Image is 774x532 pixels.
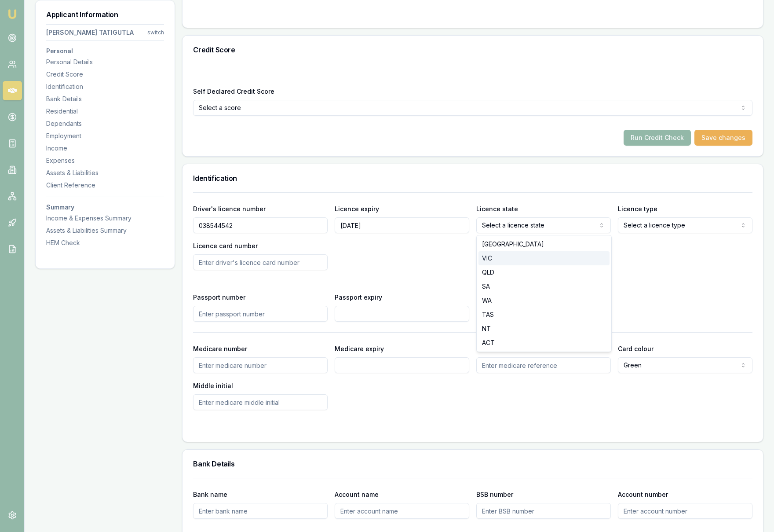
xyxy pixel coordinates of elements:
span: WA [482,296,492,305]
span: SA [482,282,490,291]
span: TAS [482,310,494,319]
span: ACT [482,338,495,347]
span: VIC [482,254,492,263]
span: QLD [482,268,494,277]
span: [GEOGRAPHIC_DATA] [482,240,544,249]
span: NT [482,324,491,333]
